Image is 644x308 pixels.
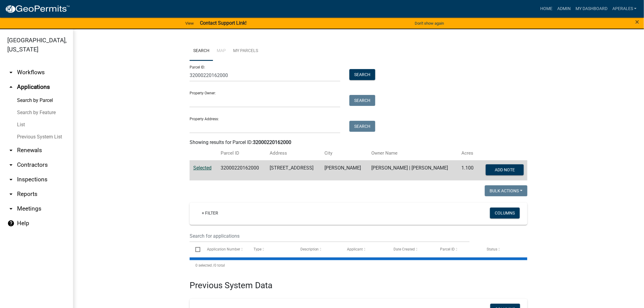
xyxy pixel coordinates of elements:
[195,263,214,268] span: 0 selected /
[321,146,368,160] th: City
[7,176,15,183] i: arrow_drop_down
[254,247,262,251] span: Type
[7,220,15,227] i: help
[490,208,520,219] button: Columns
[458,146,479,160] th: Acres
[7,69,15,76] i: arrow_drop_down
[7,161,15,169] i: arrow_drop_down
[458,160,479,180] td: 1.100
[7,83,15,91] i: arrow_drop_up
[248,242,294,257] datatable-header-cell: Type
[368,160,458,180] td: [PERSON_NAME] | [PERSON_NAME]
[295,242,341,257] datatable-header-cell: Description
[610,3,639,15] a: aperales
[193,165,212,171] a: Selected
[321,160,368,180] td: [PERSON_NAME]
[495,167,515,172] span: Add Note
[481,242,527,257] datatable-header-cell: Status
[347,247,363,251] span: Applicant
[229,41,262,61] a: My Parcels
[485,185,527,196] button: Bulk Actions
[217,146,266,160] th: Parcel ID
[266,160,321,180] td: [STREET_ADDRESS]
[394,247,415,251] span: Date Created
[197,208,223,219] a: + Filter
[190,41,213,61] a: Search
[349,121,375,132] button: Search
[341,242,388,257] datatable-header-cell: Applicant
[635,18,639,26] button: Close
[7,205,15,212] i: arrow_drop_down
[434,242,481,257] datatable-header-cell: Parcel ID
[538,3,555,15] a: Home
[573,3,610,15] a: My Dashboard
[266,146,321,160] th: Address
[412,18,446,28] button: Don't show again
[368,146,458,160] th: Owner Name
[300,247,319,251] span: Description
[207,247,240,251] span: Application Number
[388,242,434,257] datatable-header-cell: Date Created
[190,273,527,292] h3: Previous System Data
[183,18,196,28] a: View
[349,69,375,80] button: Search
[7,147,15,154] i: arrow_drop_down
[440,247,455,251] span: Parcel ID
[555,3,573,15] a: Admin
[201,242,248,257] datatable-header-cell: Application Number
[217,160,266,180] td: 32000220162000
[487,247,497,251] span: Status
[7,191,15,198] i: arrow_drop_down
[253,139,291,145] strong: 32000220162000
[190,258,527,273] div: 0 total
[190,230,470,242] input: Search for applications
[635,18,639,26] span: ×
[190,242,201,257] datatable-header-cell: Select
[200,20,247,26] strong: Contact Support Link!
[349,95,375,106] button: Search
[190,139,527,146] div: Showing results for Parcel ID:
[486,164,524,175] button: Add Note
